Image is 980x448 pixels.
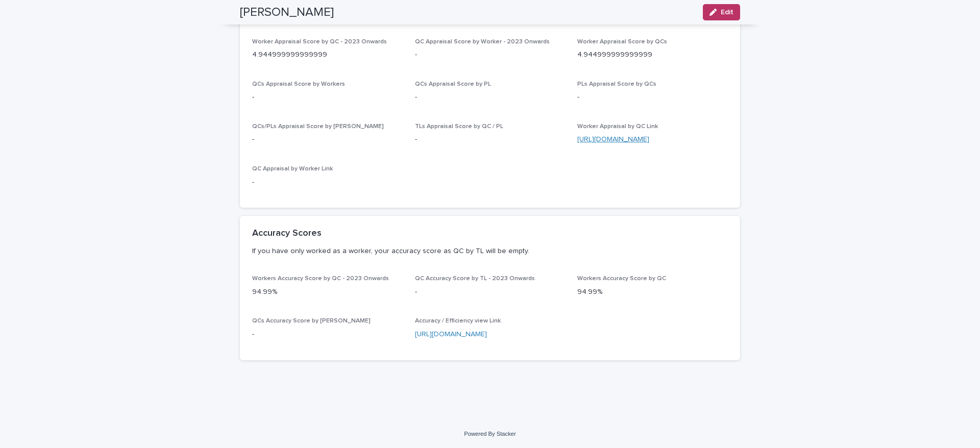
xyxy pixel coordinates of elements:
p: - [415,92,566,103]
p: 4.944999999999999 [577,49,728,60]
span: QCs Accuracy Score by [PERSON_NAME] [252,318,371,324]
span: Worker Appraisal Score by QC - 2023 Onwards [252,39,387,45]
span: PLs Appraisal Score by QCs [577,81,656,87]
span: QC Accuracy Score by TL - 2023 Onwards [415,276,535,282]
p: - [415,49,566,60]
span: QCs Appraisal Score by Workers [252,81,345,87]
a: [URL][DOMAIN_NAME] [415,331,487,338]
a: Powered By Stacker [464,431,516,437]
h2: [PERSON_NAME] [240,5,334,20]
span: QC Appraisal Score by Worker - 2023 Onwards [415,39,550,45]
a: [URL][DOMAIN_NAME] [577,136,649,143]
p: - [252,134,403,145]
button: Edit [703,4,740,20]
span: Edit [721,9,733,16]
p: 4.944999999999999 [252,49,403,60]
p: - [252,329,403,340]
span: Worker Appraisal by QC Link [577,123,658,130]
span: QCs/PLs Appraisal Score by [PERSON_NAME] [252,123,384,130]
span: QC Appraisal by Worker Link [252,166,333,172]
p: - [252,92,403,103]
span: Workers Accuracy Score by QC - 2023 Onwards [252,276,389,282]
span: QCs Appraisal Score by PL [415,81,491,87]
h2: Accuracy Scores [252,228,322,239]
span: Worker Appraisal Score by QCs [577,39,667,45]
p: - [252,177,403,188]
p: - [415,134,566,145]
p: 94.99% [577,287,728,297]
span: TLs Appraisal Score by QC / PL [415,123,503,130]
span: Workers Accuracy Score by QC [577,276,666,282]
p: If you have only worked as a worker, your accuracy score as QC by TL will be empty. [252,246,724,256]
p: - [577,92,728,103]
p: - [415,287,566,297]
p: 94.99% [252,287,403,297]
span: Accuracy / Efficiency view Link [415,318,501,324]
